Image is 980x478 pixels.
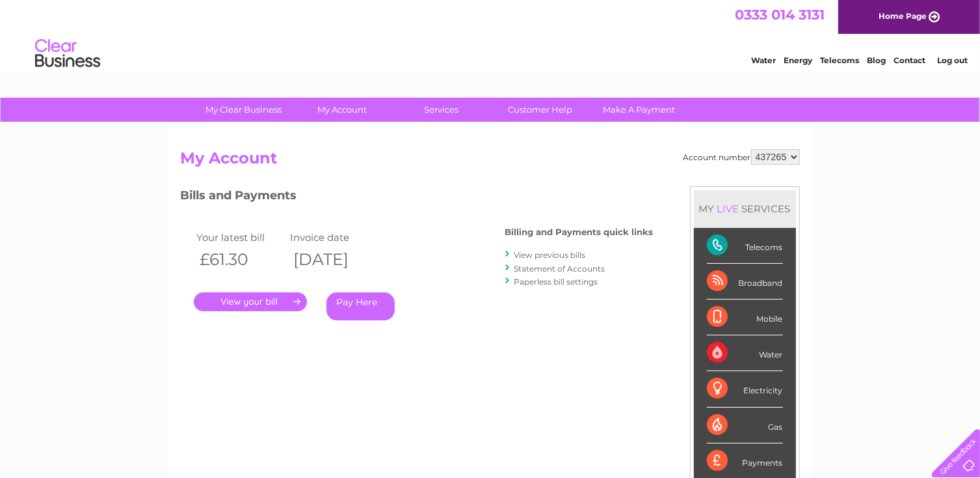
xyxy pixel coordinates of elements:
[514,277,598,287] a: Paperless bill settings
[683,149,800,165] div: Account number
[867,55,886,65] a: Blog
[514,250,586,260] a: View previous bills
[751,55,776,65] a: Water
[707,228,783,264] div: Telecoms
[707,408,783,443] div: Gas
[735,7,825,23] a: 0333 014 3131
[707,335,783,371] div: Water
[707,264,783,300] div: Broadband
[194,292,307,311] a: .
[181,186,654,209] h3: Bills and Payments
[190,98,297,122] a: My Clear Business
[707,300,783,335] div: Mobile
[820,55,859,65] a: Telecoms
[937,55,968,65] a: Log out
[707,371,783,407] div: Electricity
[287,229,380,246] td: Invoice date
[34,34,101,74] img: logo.png
[514,264,605,274] a: Statement of Accounts
[194,246,287,273] th: £61.30
[505,227,654,237] h4: Billing and Payments quick links
[585,98,693,122] a: Make A Payment
[894,55,925,65] a: Contact
[287,246,380,273] th: [DATE]
[181,149,800,174] h2: My Account
[486,98,594,122] a: Customer Help
[715,203,742,215] div: LIVE
[289,98,396,122] a: My Account
[194,229,287,246] td: Your latest bill
[388,98,495,122] a: Services
[183,7,798,63] div: Clear Business is a trading name of Verastar Limited (registered in [GEOGRAPHIC_DATA] No. 3667643...
[326,292,395,320] a: Pay Here
[694,190,796,227] div: MY SERVICES
[784,55,812,65] a: Energy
